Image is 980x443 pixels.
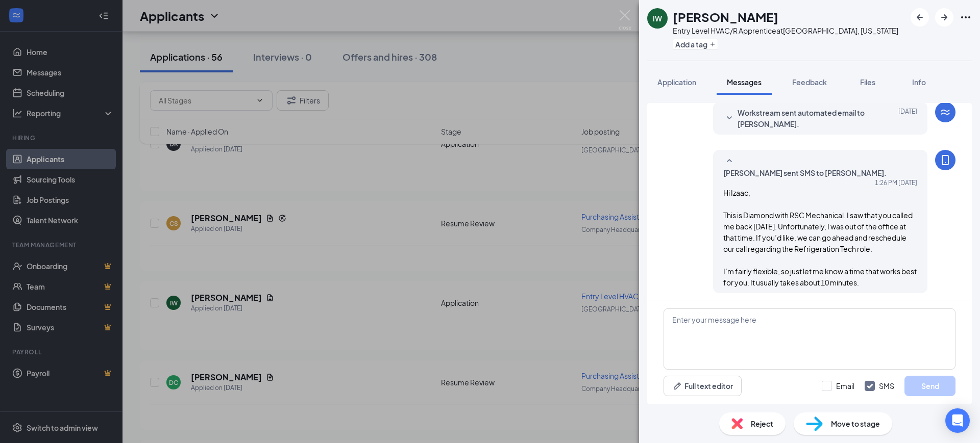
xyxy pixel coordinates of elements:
button: Send [904,376,955,396]
button: ArrowLeftNew [911,8,929,27]
span: Move to stage [831,418,880,429]
svg: SmallChevronUp [723,155,736,167]
span: Files [860,77,875,87]
button: PlusAdd a tag [673,39,718,49]
svg: ArrowLeftNew [914,11,926,23]
svg: Plus [709,41,716,47]
span: Reject [751,418,773,429]
svg: Pen [672,381,682,391]
span: [PERSON_NAME] sent SMS to [PERSON_NAME]. [723,167,887,178]
span: Messages [727,77,762,87]
svg: WorkstreamLogo [939,106,951,118]
svg: Ellipses [960,11,972,23]
button: ArrowRight [935,8,953,27]
span: [DATE] 1:26 PM [875,178,917,187]
span: Application [657,77,696,87]
div: Open Intercom Messenger [945,408,970,433]
span: [DATE] [898,107,917,129]
svg: SmallChevronDown [723,112,736,124]
button: Full text editorPen [664,376,742,396]
svg: MobileSms [939,154,951,166]
svg: ArrowRight [938,11,950,23]
span: Hi Izaac, This is Diamond with RSC Mechanical. I saw that you called me back [DATE]. Unfortunatel... [723,188,917,287]
span: Workstream sent automated email to [PERSON_NAME]. [738,107,871,129]
span: Info [912,77,926,87]
div: Entry Level HVAC/R Apprentice at [GEOGRAPHIC_DATA], [US_STATE] [673,25,898,36]
h1: [PERSON_NAME] [673,8,778,25]
span: Feedback [792,77,827,87]
div: IW [653,13,662,23]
